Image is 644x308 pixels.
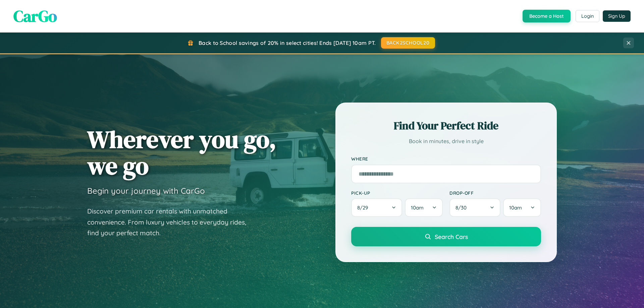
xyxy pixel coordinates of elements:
label: Where [351,156,541,162]
label: Drop-off [449,190,541,196]
button: 10am [405,198,443,217]
span: Search Cars [435,233,468,240]
p: Book in minutes, drive in style [351,136,541,146]
button: 10am [503,198,541,217]
span: 10am [509,204,522,211]
button: Become a Host [523,10,571,22]
button: 8/30 [449,198,500,217]
h1: Wherever you go, we go [87,126,276,179]
span: Back to School savings of 20% in select cities! Ends [DATE] 10am PT. [199,40,376,46]
button: 8/29 [351,198,402,217]
span: 8 / 30 [455,204,470,211]
button: Sign Up [603,10,631,22]
button: Search Cars [351,227,541,246]
h2: Find Your Perfect Ride [351,118,541,133]
p: Discover premium car rentals with unmatched convenience. From luxury vehicles to everyday rides, ... [87,206,255,239]
span: 10am [411,204,424,211]
button: Login [576,10,599,22]
h3: Begin your journey with CarGo [87,186,205,196]
button: BACK2SCHOOL20 [381,37,435,49]
label: Pick-up [351,190,443,196]
span: 8 / 29 [357,204,371,211]
span: CarGo [13,5,57,27]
